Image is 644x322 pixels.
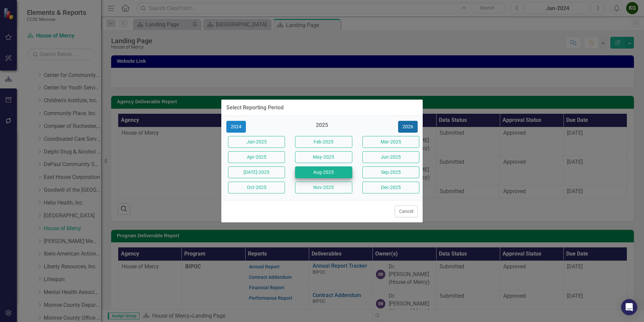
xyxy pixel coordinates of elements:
button: Apr-2025 [228,151,285,163]
button: Aug-2025 [295,166,352,178]
div: Open Intercom Messenger [621,299,637,315]
button: May-2025 [295,151,352,163]
button: Nov-2025 [295,182,352,193]
div: 2025 [293,122,350,133]
button: Dec-2025 [362,182,419,193]
button: [DATE]-2025 [228,166,285,178]
button: Jan-2025 [228,136,285,148]
button: Oct-2025 [228,182,285,193]
button: 2026 [398,121,418,133]
button: Cancel [395,206,418,217]
button: 2024 [226,121,246,133]
button: Mar-2025 [362,136,419,148]
button: Sep-2025 [362,166,419,178]
div: Select Reporting Period [226,105,284,111]
button: Jun-2025 [362,151,419,163]
button: Feb-2025 [295,136,352,148]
